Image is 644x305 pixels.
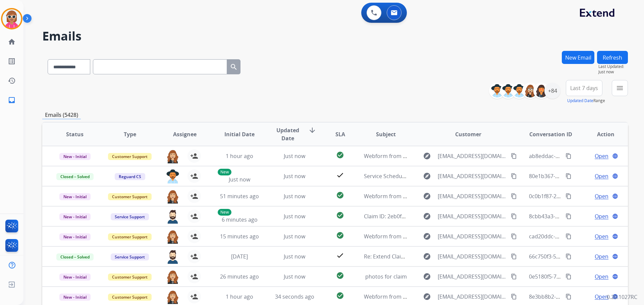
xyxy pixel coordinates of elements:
span: Just now [284,152,305,160]
img: agent-avatar [166,270,179,284]
mat-icon: content_copy [511,253,517,259]
span: Webform from [EMAIL_ADDRESS][DOMAIN_NAME] on [DATE] [364,152,516,160]
span: Open [595,252,608,260]
span: 6 minutes ago [222,216,258,223]
button: Refresh [597,51,628,64]
span: Open [595,192,608,200]
mat-icon: explore [423,192,431,200]
div: +84 [544,83,560,99]
mat-icon: check_circle [336,191,344,199]
span: Webform from [EMAIL_ADDRESS][DOMAIN_NAME] on [DATE] [364,193,516,200]
mat-icon: person_add [190,212,198,220]
span: Service Scheduling [364,172,411,180]
mat-icon: explore [423,172,431,180]
span: Open [595,152,608,160]
span: 15 minutes ago [220,233,259,240]
span: Just now [284,172,305,180]
span: [EMAIL_ADDRESS][DOMAIN_NAME] [438,273,507,281]
mat-icon: content_copy [566,193,572,199]
mat-icon: explore [423,212,431,220]
span: New - Initial [59,153,91,160]
span: Customer Support [108,274,152,281]
mat-icon: content_copy [566,253,572,259]
span: photos for claim [365,273,407,280]
span: 34 seconds ago [275,293,314,300]
img: agent-avatar [166,230,179,244]
mat-icon: person_add [190,172,198,180]
mat-icon: person_add [190,252,198,260]
mat-icon: check [336,171,344,179]
mat-icon: person_add [190,293,198,301]
span: Re: Extend Claim - [PERSON_NAME] - Claim ID: 2eb0f9a5-c17d-48f8-ab0e-4342a25ce366 [364,253,581,260]
mat-icon: content_copy [566,274,572,280]
span: Open [595,293,608,301]
mat-icon: language [612,173,618,179]
mat-icon: list_alt [8,57,16,65]
span: Status [66,130,84,138]
mat-icon: home [8,38,16,46]
img: avatar [2,9,21,28]
span: Last Updated: [598,64,628,69]
mat-icon: content_copy [511,213,517,219]
mat-icon: inbox [8,96,16,104]
mat-icon: check_circle [336,272,344,280]
span: Just now [229,176,250,183]
th: Action [573,123,628,146]
span: Just now [284,213,305,220]
mat-icon: language [612,193,618,199]
span: Open [595,273,608,281]
span: Customer Support [108,233,152,240]
span: Just now [598,69,628,75]
mat-icon: language [612,213,618,219]
span: 8e3bb8b2-ff1f-45de-aed8-4398b196f7f4 [529,293,628,300]
span: Service Support [111,213,149,220]
mat-icon: person_add [190,232,198,240]
mat-icon: content_copy [511,233,517,239]
span: Updated Date [273,126,303,142]
mat-icon: menu [616,84,624,92]
mat-icon: language [612,233,618,239]
mat-icon: content_copy [511,294,517,300]
span: ab8eddac-e98a-45db-afe3-da7d2122b6ad [529,152,634,160]
mat-icon: content_copy [566,173,572,179]
mat-icon: content_copy [511,274,517,280]
mat-icon: language [612,153,618,159]
span: Closed – Solved [56,173,94,180]
span: 66c750f3-5533-4edd-9628-721f966b8f1b [529,253,629,260]
span: Just now [284,273,305,280]
span: [EMAIL_ADDRESS][DOMAIN_NAME] [438,172,507,180]
span: [EMAIL_ADDRESS][DOMAIN_NAME] [438,212,507,220]
span: Initial Date [224,130,255,138]
span: SLA [335,130,345,138]
span: [EMAIL_ADDRESS][DOMAIN_NAME] [438,252,507,260]
span: [EMAIL_ADDRESS][DOMAIN_NAME] [438,232,507,240]
span: Subject [376,130,396,138]
span: 1 hour ago [226,152,253,160]
span: [EMAIL_ADDRESS][DOMAIN_NAME] [438,152,507,160]
mat-icon: check_circle [336,231,344,239]
span: Webform from [EMAIL_ADDRESS][DOMAIN_NAME] on [DATE] [364,293,516,300]
span: Assignee [173,130,197,138]
span: Open [595,232,608,240]
mat-icon: content_copy [511,193,517,199]
span: Customer Support [108,294,152,301]
span: New - Initial [59,213,91,220]
p: 0.20.1027RC [607,293,637,301]
span: New - Initial [59,274,91,281]
span: [EMAIL_ADDRESS][DOMAIN_NAME] [438,192,507,200]
span: Closed – Solved [56,253,94,260]
mat-icon: content_copy [511,173,517,179]
span: Open [595,212,608,220]
span: 51 minutes ago [220,193,259,200]
span: 26 minutes ago [220,273,259,280]
p: New [218,209,231,216]
span: Open [595,172,608,180]
img: agent-avatar [166,290,179,304]
span: Customer Support [108,193,152,200]
span: Webform from [EMAIL_ADDRESS][DOMAIN_NAME] on [DATE] [364,233,516,240]
button: Updated Date [567,98,593,103]
span: New - Initial [59,233,91,240]
span: Claim ID: 2eb0f9a5-c17d-48f8-ab0e-4342a25ce366 [364,213,488,220]
mat-icon: content_copy [566,233,572,239]
mat-icon: content_copy [566,213,572,219]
